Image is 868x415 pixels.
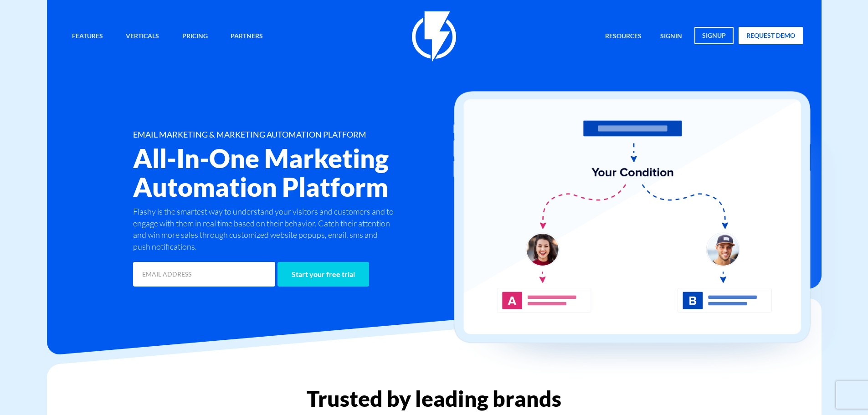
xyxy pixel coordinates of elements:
a: signin [653,27,689,46]
input: Start your free trial [277,262,369,287]
h2: Trusted by leading brands [47,387,822,410]
a: request demo [739,27,803,44]
a: Resources [598,27,648,46]
a: signup [694,27,734,44]
input: EMAIL ADDRESS [133,262,275,287]
a: Verticals [119,27,166,46]
h2: All-In-One Marketing Automation Platform [133,144,488,201]
a: Features [65,27,110,46]
h1: EMAIL MARKETING & MARKETING AUTOMATION PLATFORM [133,130,488,139]
p: Flashy is the smartest way to understand your visitors and customers and to engage with them in r... [133,206,396,253]
a: Pricing [175,27,215,46]
a: Partners [224,27,270,46]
